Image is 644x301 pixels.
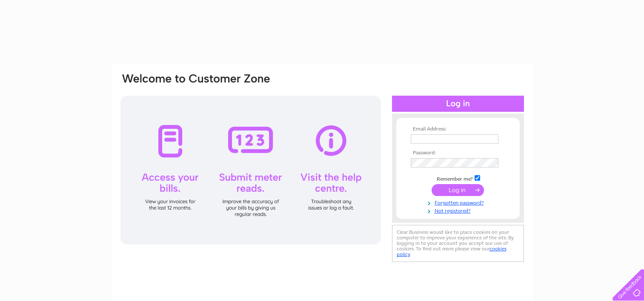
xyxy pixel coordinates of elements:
[397,246,507,257] a: cookies policy
[432,184,484,196] input: Submit
[411,198,507,206] a: Forgotten password?
[409,174,507,182] td: Remember me?
[392,225,524,262] div: Clear Business would like to place cookies on your computer to improve your experience of the sit...
[409,126,507,132] th: Email Address:
[409,150,507,156] th: Password:
[411,206,507,214] a: Not registered?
